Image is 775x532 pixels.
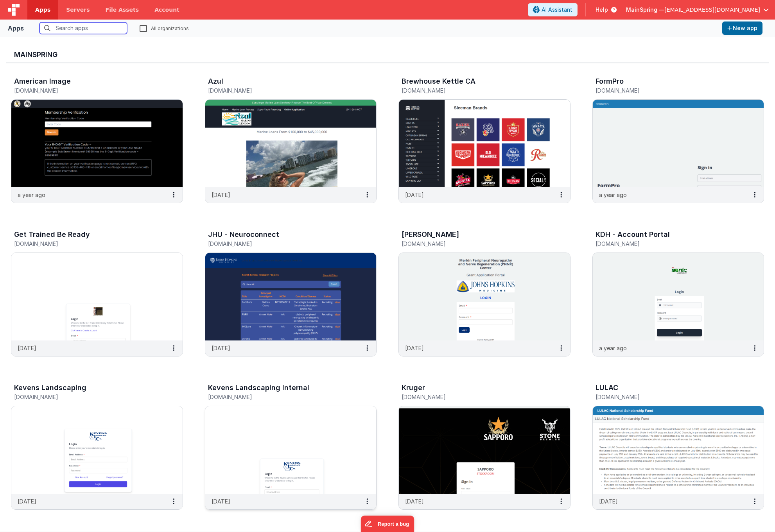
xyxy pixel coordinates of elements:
h5: [DOMAIN_NAME] [596,241,745,247]
button: MainSpring — [EMAIL_ADDRESS][DOMAIN_NAME] [626,6,769,14]
h3: American Image [14,77,71,85]
h3: Kruger [402,384,425,392]
label: All organizations [140,24,189,32]
h5: [DOMAIN_NAME] [208,88,357,93]
p: [DATE] [18,344,36,352]
p: a year ago [599,191,627,199]
h5: [DOMAIN_NAME] [402,241,551,247]
button: AI Assistant [528,3,578,16]
h3: KDH - Account Portal [596,231,670,238]
h5: [DOMAIN_NAME] [596,88,745,93]
div: Apps [8,23,24,33]
button: New app [722,21,762,35]
h5: [DOMAIN_NAME] [14,241,163,247]
h3: LULAC [596,384,618,392]
h3: Azul [208,77,223,85]
h3: Get Trained Be Ready [14,231,90,238]
h3: Brewhouse Kettle CA [402,77,475,85]
input: Search apps [39,22,127,34]
p: a year ago [599,344,627,352]
h5: [DOMAIN_NAME] [208,241,357,247]
h5: [DOMAIN_NAME] [14,88,163,93]
p: [DATE] [212,344,230,352]
h5: [DOMAIN_NAME] [402,88,551,93]
h3: FormPro [596,77,624,85]
h5: [DOMAIN_NAME] [14,394,163,400]
span: Help [596,6,608,14]
span: [EMAIL_ADDRESS][DOMAIN_NAME] [664,6,760,14]
p: [DATE] [212,191,230,199]
p: [DATE] [18,497,36,505]
p: [DATE] [405,191,424,199]
h5: [DOMAIN_NAME] [402,394,551,400]
p: [DATE] [405,344,424,352]
p: a year ago [18,191,45,199]
span: File Assets [106,6,139,14]
p: [DATE] [599,497,618,505]
h3: [PERSON_NAME] [402,231,459,238]
h3: MainSpring [14,51,761,59]
span: AI Assistant [542,6,572,14]
h3: Kevens Landscaping Internal [208,384,309,392]
h3: JHU - Neuroconnect [208,231,279,238]
h5: [DOMAIN_NAME] [596,394,745,400]
p: [DATE] [212,497,230,505]
span: Apps [35,6,50,14]
iframe: Marker.io feedback button [361,516,414,532]
span: MainSpring — [626,6,664,14]
h3: Kevens Landscaping [14,384,86,392]
span: Servers [66,6,90,14]
h5: [DOMAIN_NAME] [208,394,357,400]
p: [DATE] [405,497,424,505]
